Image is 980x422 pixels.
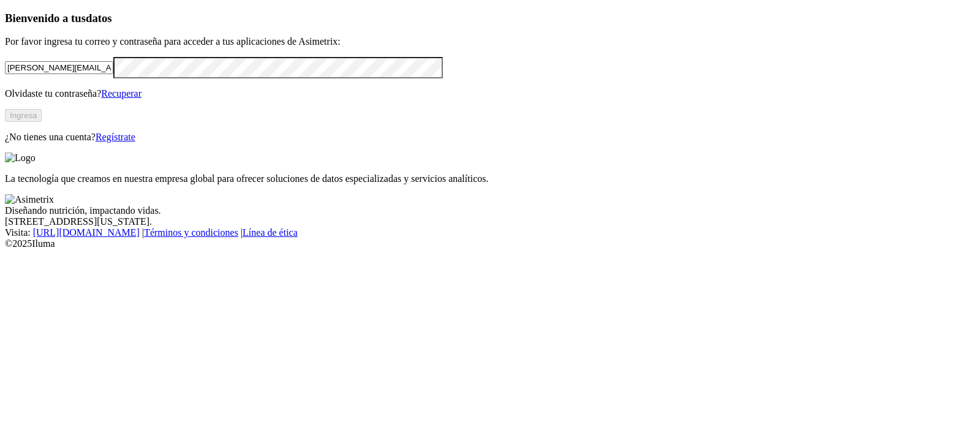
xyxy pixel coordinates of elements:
[33,227,140,238] a: [URL][DOMAIN_NAME]
[5,36,975,47] p: Por favor ingresa tu correo y contraseña para acceder a tus aplicaciones de Asimetrix:
[5,132,975,143] p: ¿No tienes una cuenta?
[96,132,135,142] a: Regístrate
[243,227,298,238] a: Línea de ética
[5,227,975,238] div: Visita : | |
[144,227,238,238] a: Términos y condiciones
[5,109,42,122] button: Ingresa
[101,88,141,99] a: Recuperar
[5,12,975,25] h3: Bienvenido a tus
[5,216,975,227] div: [STREET_ADDRESS][US_STATE].
[86,12,112,24] span: datos
[5,194,54,205] img: Asimetrix
[5,173,975,184] p: La tecnología que creamos en nuestra empresa global para ofrecer soluciones de datos especializad...
[5,205,975,216] div: Diseñando nutrición, impactando vidas.
[5,238,975,249] div: © 2025 Iluma
[5,88,975,99] p: Olvidaste tu contraseña?
[5,153,36,164] img: Logo
[5,61,113,74] input: Tu correo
